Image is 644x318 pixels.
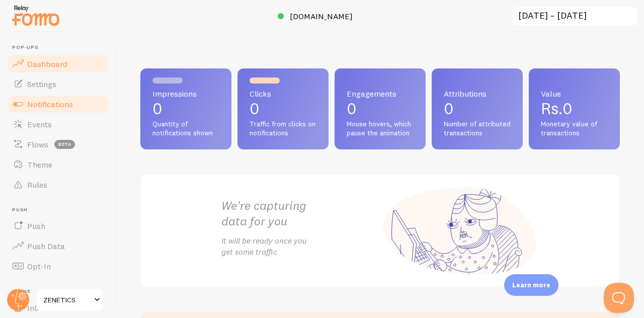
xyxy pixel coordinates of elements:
span: Clicks [250,90,316,98]
span: Theme [27,160,52,170]
span: Push [12,207,110,213]
span: Quantity of notifications shown [152,120,219,137]
a: Settings [6,74,110,94]
span: Value [541,90,608,98]
a: Theme [6,154,110,175]
p: 0 [444,101,511,117]
span: Flows [27,139,48,149]
p: Learn more [512,280,550,290]
span: Impressions [152,90,219,98]
span: ZENETICS [43,294,91,306]
p: 0 [347,101,414,117]
span: Push [27,221,45,231]
a: Opt-In [6,256,110,276]
a: Flows beta [6,134,110,154]
span: Opt-In [27,261,51,271]
span: Events [27,119,52,129]
span: Mouse hovers, which pause the animation [347,120,414,137]
div: Learn more [504,274,558,296]
span: Monetary value of transactions [541,120,608,137]
span: Notifications [27,99,73,109]
h2: We're capturing data for you [221,198,380,229]
span: Number of attributed transactions [444,120,511,137]
a: Push Data [6,236,110,256]
a: Events [6,114,110,134]
a: Rules [6,175,110,195]
span: Push Data [27,241,65,251]
p: 0 [152,101,219,117]
iframe: Help Scout Beacon - Open [604,283,634,313]
span: beta [54,140,75,149]
a: Dashboard [6,54,110,74]
a: Push [6,216,110,236]
a: ZENETICS [36,288,104,312]
span: Settings [27,79,56,89]
span: Rules [27,180,47,190]
img: fomo-relay-logo-orange.svg [11,3,61,28]
span: Traffic from clicks on notifications [250,120,316,137]
span: Dashboard [27,59,67,69]
span: Attributions [444,90,511,98]
a: Notifications [6,94,110,114]
span: Pop-ups [12,44,110,51]
span: Rs.0 [541,99,573,118]
span: Engagements [347,90,414,98]
p: 0 [250,101,316,117]
p: It will be ready once you get some traffic [221,235,380,258]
